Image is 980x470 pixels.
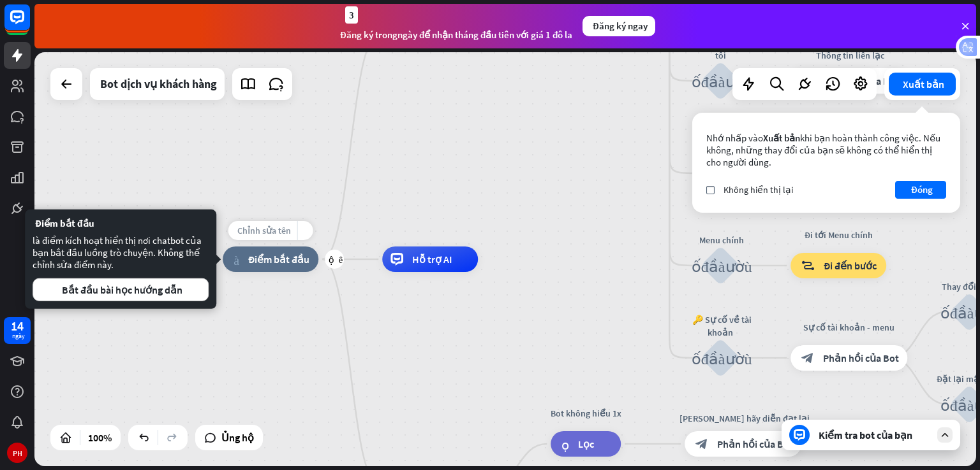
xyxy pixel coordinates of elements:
[248,253,309,266] wpstranslate-tanslation-text: Điểm bắt đầu
[345,6,358,24] div: 3
[4,317,31,344] a: 14 ngày
[692,314,752,338] wpstranslate-tanslation-text: 🔑 Sự cố về tài khoản
[692,73,752,89] wpstranslate-tanslation-text: khối_đầu_vào_người_dùng
[221,431,254,444] wpstranslate-tanslation-text: Ủng hộ
[11,320,24,332] div: 14
[895,181,946,199] button: Đóng
[824,259,877,272] wpstranslate-tanslation-text: Đi đến bước
[805,229,873,241] wpstranslate-tanslation-text: Đi tới Menu chính
[7,443,27,463] div: PH
[561,438,569,450] wpstranslate-tanslation-text: lọc
[412,253,452,266] wpstranslate-tanslation-text: Hỗ trợ AI
[62,283,182,296] wpstranslate-tanslation-text: Bắt đầu bài học hướng dẫn
[803,322,895,333] wpstranslate-tanslation-text: Sự cố tài khoản - menu
[12,332,25,340] wpstranslate-tanslation-text: ngày
[692,165,752,181] wpstranslate-tanslation-text: khối_đầu_vào_người_dùng
[33,278,209,301] button: Bắt đầu bài học hướng dẫn
[706,132,940,168] wpstranslate-tanslation-text: Nhớ nhấp vào khi bạn hoàn thành công việc. Nếu không, những thay đổi của bạn sẽ không có thể hiển...
[911,183,933,196] wpstranslate-tanslation-text: Đóng
[823,352,899,364] wpstranslate-tanslation-text: Phản hồi của Bot
[819,429,912,441] wpstranslate-tanslation-text: Kiểm tra bot của bạn
[695,438,708,450] wpstranslate-tanslation-text: block_bot_response
[237,225,291,236] wpstranslate-tanslation-text: Chỉnh sửa tên
[816,50,884,61] wpstranslate-tanslation-text: Thông tin liên lạc
[801,352,814,364] wpstranslate-tanslation-text: block_bot_response
[33,234,202,271] wpstranslate-tanslation-text: là điểm kích hoạt hiển thị nơi chatbot của bạn bắt đầu luồng trò chuyện. Không thể chỉnh sửa điểm...
[692,257,752,273] wpstranslate-tanslation-text: khối_đầu_vào_người_dùng
[100,76,217,91] wpstranslate-tanslation-text: Bot dịch vụ khách hàng
[98,68,217,100] div: Customer Service Bot
[903,78,944,90] wpstranslate-tanslation-text: Xuất bản
[35,217,94,229] wpstranslate-tanslation-text: Điểm bắt đầu
[10,5,48,43] button: Open LiveChat chat widget
[889,73,956,96] button: Xuất bản
[329,255,343,264] wpstranslate-tanslation-text: cộng thêm
[593,20,648,32] wpstranslate-tanslation-text: Đăng ký ngay
[763,132,800,144] span: Xuất bản
[679,413,810,424] wpstranslate-tanslation-text: [PERSON_NAME] hãy diễn đạt lại
[724,184,793,196] wpstranslate-tanslation-text: Không hiển thị lại
[699,234,744,246] wpstranslate-tanslation-text: Menu chính
[801,259,815,272] wpstranslate-tanslation-text: block_goto
[340,29,572,41] wpstranslate-tanslation-text: Đăng ký trong ngày để nhận tháng đầu tiên với giá 1 đô la
[692,350,752,366] wpstranslate-tanslation-text: khối_đầu_vào_người_dùng
[578,438,594,450] wpstranslate-tanslation-text: Lọc
[717,438,793,450] wpstranslate-tanslation-text: Phản hồi của Bot
[84,427,115,448] div: 100%
[551,408,621,419] wpstranslate-tanslation-text: Bot không hiểu 1x
[234,253,239,266] wpstranslate-tanslation-text: nhà_2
